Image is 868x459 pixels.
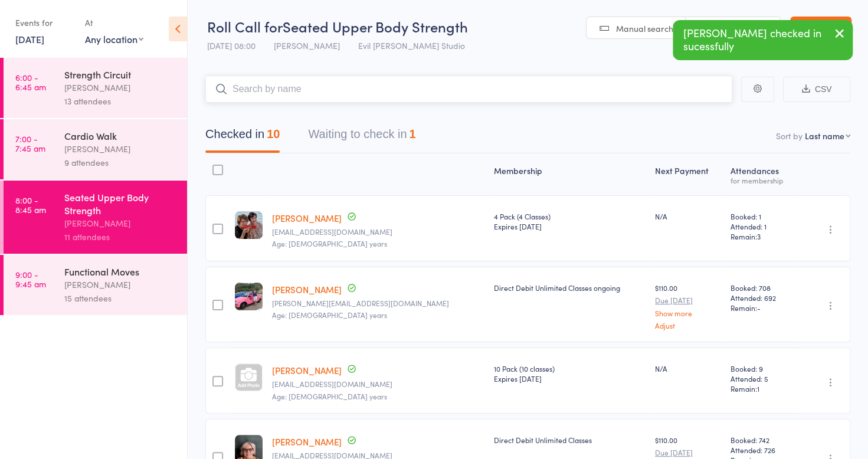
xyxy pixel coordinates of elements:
a: 6:00 -6:45 amStrength Circuit[PERSON_NAME]13 attendees [4,58,187,118]
time: 6:00 - 6:45 am [15,73,46,91]
span: [DATE] 08:00 [207,40,256,51]
span: Roll Call for [207,17,283,36]
span: Booked: 742 [730,435,794,445]
small: Due [DATE] [655,296,720,304]
div: Membership [489,159,650,190]
button: Waiting to check in1 [308,122,415,153]
span: Attended: 5 [730,373,794,383]
div: Seated Upper Body Strength [64,191,177,217]
span: Seated Upper Body Strength [283,17,468,36]
div: [PERSON_NAME] [64,278,177,291]
img: image1653453862.png [235,283,263,310]
div: Events for [15,13,73,32]
div: N/A [655,211,720,221]
div: for membership [730,176,794,184]
span: Remain: [730,303,794,313]
div: Atten­dances [725,159,799,190]
button: Checked in10 [205,122,280,153]
div: [PERSON_NAME] checked in sucessfully [673,20,853,60]
span: Age: [DEMOGRAPHIC_DATA] years [272,310,387,320]
a: 8:00 -8:45 amSeated Upper Body Strength[PERSON_NAME]11 attendees [4,181,187,254]
span: Remain: [730,383,794,394]
div: Cardio Walk [64,129,177,142]
div: 9 attendees [64,156,177,169]
div: Expires [DATE] [493,221,646,231]
a: 9:00 -9:45 amFunctional Moves[PERSON_NAME]15 attendees [4,255,187,315]
div: Strength Circuit [64,68,177,81]
img: image1677887573.png [235,211,263,239]
span: Booked: 9 [730,363,794,373]
a: [DATE] [15,32,44,45]
div: N/A [655,363,720,373]
div: Last name [805,130,844,142]
span: Attended: 1 [730,221,794,231]
div: $110.00 [655,283,720,329]
span: 3 [756,231,760,241]
span: Evil [PERSON_NAME] Studio [358,40,465,51]
div: 4 Pack (4 Classes) [493,211,646,231]
a: 7:00 -7:45 amCardio Walk[PERSON_NAME]9 attendees [4,119,187,179]
span: Remain: [730,231,794,241]
label: Sort by [776,130,803,142]
div: Next Payment [650,159,725,190]
div: 10 Pack (10 classes) [493,363,646,383]
div: At [85,13,143,32]
span: Booked: 1 [730,211,794,221]
div: Any location [85,32,143,45]
span: - [756,303,760,313]
a: Exit roll call [790,17,851,40]
a: [PERSON_NAME] [272,212,342,224]
span: [PERSON_NAME] [274,40,340,51]
span: Age: [DEMOGRAPHIC_DATA] years [272,391,387,401]
time: 9:00 - 9:45 am [15,270,46,288]
div: 11 attendees [64,230,177,244]
div: [PERSON_NAME] [64,217,177,230]
small: amanda_colwell@hotmail.com [272,299,484,307]
span: Attended: 726 [730,445,794,455]
span: 1 [756,383,759,394]
div: Functional Moves [64,265,177,278]
span: Attended: 692 [730,293,794,303]
time: 8:00 - 8:45 am [15,195,46,214]
div: Direct Debit Unlimited Classes [493,435,646,445]
a: Adjust [655,322,720,329]
div: 10 [267,127,280,140]
div: Direct Debit Unlimited Classes ongoing [493,283,646,293]
button: CSV [783,77,850,102]
time: 7:00 - 7:45 am [15,134,45,153]
span: Manual search [616,22,673,34]
a: Show more [655,309,720,317]
div: 13 attendees [64,94,177,108]
small: janinebegg@gmail.com [272,228,484,236]
small: rubytunes02@gmail.com [272,380,484,388]
div: 1 [409,127,415,140]
span: Booked: 708 [730,283,794,293]
a: [PERSON_NAME] [272,364,342,376]
a: [PERSON_NAME] [272,283,342,296]
input: Search by name [205,76,732,103]
div: [PERSON_NAME] [64,142,177,156]
span: Age: [DEMOGRAPHIC_DATA] years [272,238,387,248]
div: 15 attendees [64,291,177,305]
div: [PERSON_NAME] [64,81,177,94]
a: [PERSON_NAME] [272,435,342,448]
div: Expires [DATE] [493,373,646,383]
small: Due [DATE] [655,448,720,457]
